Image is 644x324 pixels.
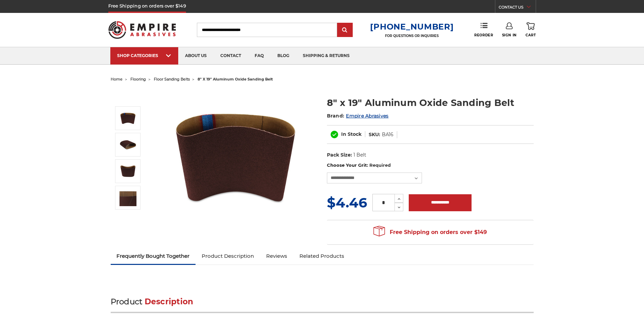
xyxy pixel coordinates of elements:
[341,131,362,137] span: In Stock
[260,249,293,264] a: Reviews
[111,297,143,306] span: Product
[474,22,493,37] a: Reorder
[327,96,534,109] h1: 8" x 19" Aluminum Oxide Sanding Belt
[119,110,136,127] img: aluminum oxide 8x19 sanding belt
[369,162,391,168] small: Required
[327,113,345,119] span: Brand:
[248,47,271,65] a: faq
[117,53,171,58] div: SHOP CATEGORIES
[214,47,248,65] a: contact
[382,131,393,138] dd: BA16
[119,189,136,206] img: 8" x 19" Aluminum Oxide Sanding Belt
[111,77,123,82] a: home
[370,34,454,38] p: FOR QUESTIONS OR INQUIRIES
[119,136,136,153] img: ez8 drum sander belt
[346,113,388,119] a: Empire Abrasives
[373,226,487,239] span: Free Shipping on orders over $149
[327,151,352,159] dt: Pack Size:
[369,131,380,138] dt: SKU:
[196,249,260,264] a: Product Description
[296,47,356,65] a: shipping & returns
[145,297,194,306] span: Description
[526,33,536,37] span: Cart
[327,162,534,169] label: Choose Your Grit:
[353,151,366,159] dd: 1 Belt
[271,47,296,65] a: blog
[111,249,196,264] a: Frequently Bought Together
[327,194,367,211] span: $4.46
[169,89,305,225] img: aluminum oxide 8x19 sanding belt
[338,23,352,37] input: Submit
[474,33,493,37] span: Reorder
[293,249,350,264] a: Related Products
[370,22,454,32] a: [PHONE_NUMBER]
[178,47,214,65] a: about us
[198,77,273,82] span: 8" x 19" aluminum oxide sanding belt
[526,22,536,37] a: Cart
[154,77,190,82] a: floor sanding belts
[119,163,136,180] img: 8" x 19" Drum Sander Belt
[499,3,536,13] a: CONTACT US
[108,17,176,43] img: Empire Abrasives
[130,77,146,82] a: flooring
[502,33,517,37] span: Sign In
